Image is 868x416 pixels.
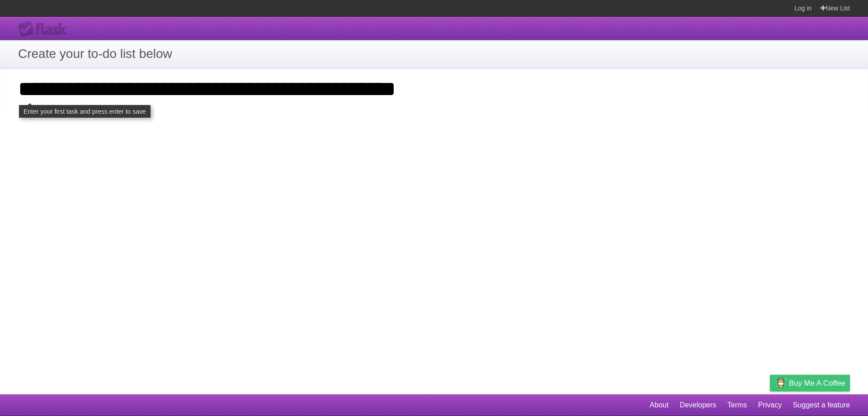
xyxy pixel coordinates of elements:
a: Privacy [758,397,782,414]
div: Flask [18,21,72,38]
a: About [650,397,669,414]
a: Developers [679,397,716,414]
h1: Create your to-do list below [18,44,850,63]
a: Suggest a feature [793,397,850,414]
a: Buy me a coffee [770,375,850,392]
span: Buy me a coffee [789,375,845,391]
img: Buy me a coffee [774,375,787,391]
a: Terms [727,397,747,414]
